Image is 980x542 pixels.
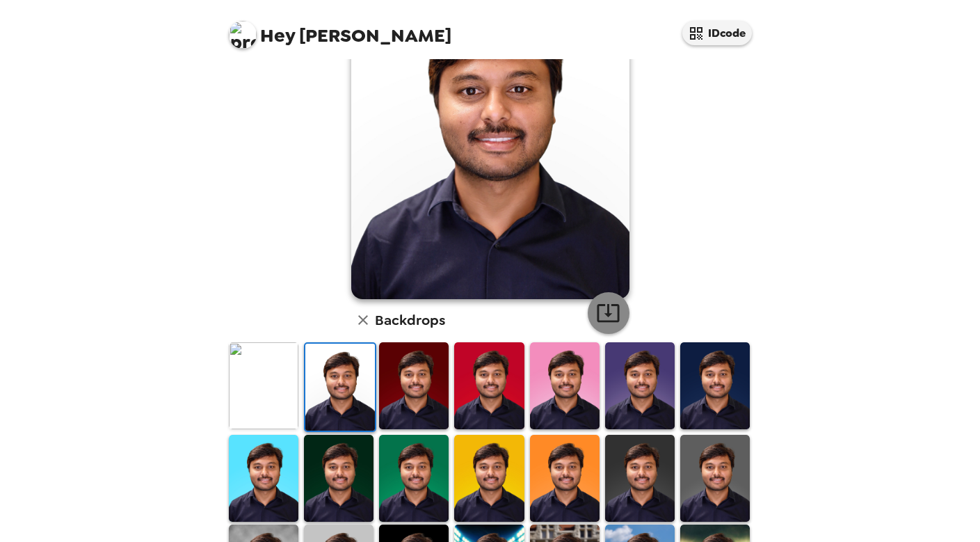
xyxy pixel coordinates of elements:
button: IDcode [682,21,752,45]
img: profile pic [229,21,257,49]
span: [PERSON_NAME] [229,14,451,45]
img: Original [229,342,298,429]
span: Hey [260,23,295,48]
h6: Backdrops [375,309,445,331]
